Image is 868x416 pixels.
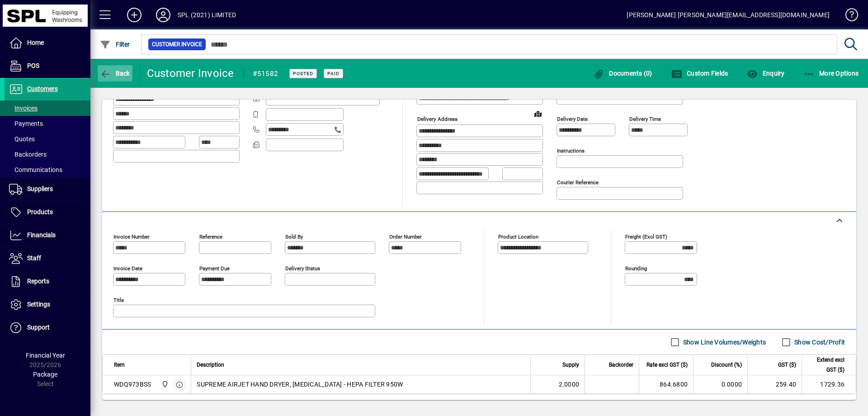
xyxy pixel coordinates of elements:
[804,70,859,77] span: More Options
[27,254,41,262] span: Staff
[693,375,747,393] td: 0.0000
[5,116,90,131] a: Payments
[793,338,845,347] label: Show Cost/Profit
[90,65,140,81] app-page-header-button: Back
[5,178,90,201] a: Suppliers
[498,234,538,240] mat-label: Product location
[645,380,688,389] div: 864.6800
[778,360,796,370] span: GST ($)
[27,185,53,192] span: Suppliers
[27,231,56,239] span: Financials
[197,360,224,370] span: Description
[5,316,90,339] a: Support
[113,234,150,240] mat-label: Invoice number
[178,8,236,22] div: SPL (2021) LIMITED
[199,265,230,272] mat-label: Payment due
[120,7,149,23] button: Add
[199,234,222,240] mat-label: Reference
[100,41,130,48] span: Filter
[5,293,90,316] a: Settings
[625,265,647,272] mat-label: Rounding
[557,148,585,154] mat-label: Instructions
[802,65,861,81] button: More Options
[327,71,340,77] span: Paid
[591,65,655,81] button: Documents (0)
[9,166,62,173] span: Communications
[627,8,830,22] div: [PERSON_NAME] [PERSON_NAME][EMAIL_ADDRESS][DOMAIN_NAME]
[285,265,320,272] mat-label: Delivery status
[671,70,728,77] span: Custom Fields
[100,70,130,77] span: Back
[5,224,90,247] a: Financials
[27,39,44,46] span: Home
[9,135,35,143] span: Quotes
[27,85,58,92] span: Customers
[114,380,151,389] div: WDQ973BSS
[389,234,422,240] mat-label: Order number
[27,324,50,331] span: Support
[747,70,784,77] span: Enquiry
[562,360,579,370] span: Supply
[197,380,403,389] span: SUPREME AIRJET HAND DRYER, [MEDICAL_DATA] - HEPA FILTER 950W
[5,131,90,147] a: Quotes
[9,105,38,112] span: Invoices
[5,32,90,54] a: Home
[147,66,234,81] div: Customer Invoice
[557,179,599,186] mat-label: Courier Reference
[9,120,43,127] span: Payments
[802,375,856,393] td: 1729.36
[646,360,688,370] span: Rate excl GST ($)
[711,360,742,370] span: Discount (%)
[745,65,787,81] button: Enquiry
[669,65,731,81] button: Custom Fields
[559,380,580,389] span: 2.0000
[557,116,588,122] mat-label: Delivery date
[113,297,124,303] mat-label: Title
[594,70,652,77] span: Documents (0)
[5,201,90,224] a: Products
[625,234,667,240] mat-label: Freight (excl GST)
[5,270,90,293] a: Reports
[113,265,142,272] mat-label: Invoice date
[152,40,202,49] span: Customer Invoice
[531,106,545,121] a: View on map
[807,355,844,375] span: Extend excl GST ($)
[114,360,125,370] span: Item
[253,67,278,81] div: #51582
[98,65,132,81] button: Back
[5,147,90,162] a: Backorders
[27,277,49,285] span: Reports
[681,338,766,347] label: Show Line Volumes/Weights
[285,234,303,240] mat-label: Sold by
[33,371,57,378] span: Package
[27,301,50,308] span: Settings
[5,162,90,177] a: Communications
[747,375,802,393] td: 259.40
[27,208,53,215] span: Products
[5,55,90,77] a: POS
[293,71,313,77] span: Posted
[839,2,857,31] a: Knowledge Base
[26,352,65,359] span: Financial Year
[98,36,132,53] button: Filter
[159,379,170,389] span: SPL (2021) Limited
[5,100,90,116] a: Invoices
[5,247,90,270] a: Staff
[629,116,661,122] mat-label: Delivery time
[149,7,178,23] button: Profile
[27,62,39,69] span: POS
[9,151,47,158] span: Backorders
[609,360,633,370] span: Backorder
